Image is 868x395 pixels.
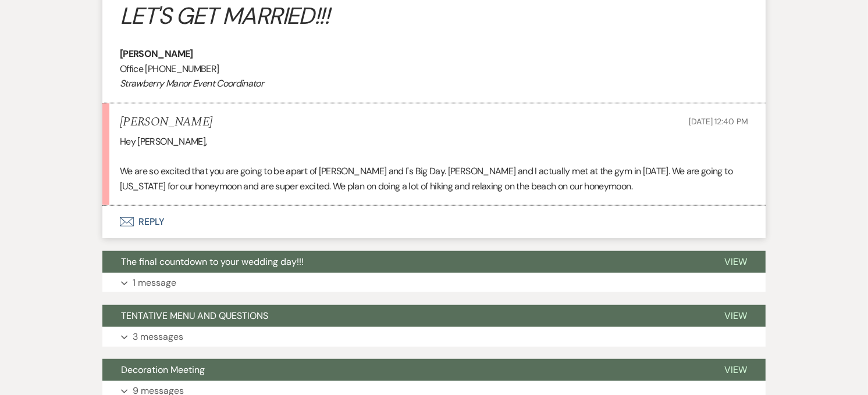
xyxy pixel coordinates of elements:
span: View [724,310,747,322]
em: LET'S GET MARRIED!!! [120,1,329,31]
span: TENTATIVE MENU AND QUESTIONS [121,310,268,322]
button: Reply [102,206,766,238]
button: View [706,251,766,273]
p: We are so excited that you are going to be apart of [PERSON_NAME] and I's Big Day. [PERSON_NAME] ... [120,164,748,193]
span: The final countdown to your wedding day!!! [121,256,304,268]
p: Hey [PERSON_NAME], [120,134,748,149]
p: 3 messages [133,329,183,344]
strong: [PERSON_NAME] [120,48,193,60]
button: View [706,305,766,327]
span: [DATE] 12:40 PM [689,116,748,127]
h5: [PERSON_NAME] [120,115,212,130]
button: View [706,359,766,381]
button: 3 messages [102,327,766,347]
span: Office [PHONE_NUMBER] [120,63,219,75]
button: 1 message [102,273,766,293]
p: 1 message [133,275,176,290]
span: View [724,364,747,376]
span: View [724,256,747,268]
button: Decoration Meeting [102,359,706,381]
button: TENTATIVE MENU AND QUESTIONS [102,305,706,327]
span: Decoration Meeting [121,364,205,376]
button: The final countdown to your wedding day!!! [102,251,706,273]
em: Strawberry Manor Event Coordinator [120,77,264,89]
